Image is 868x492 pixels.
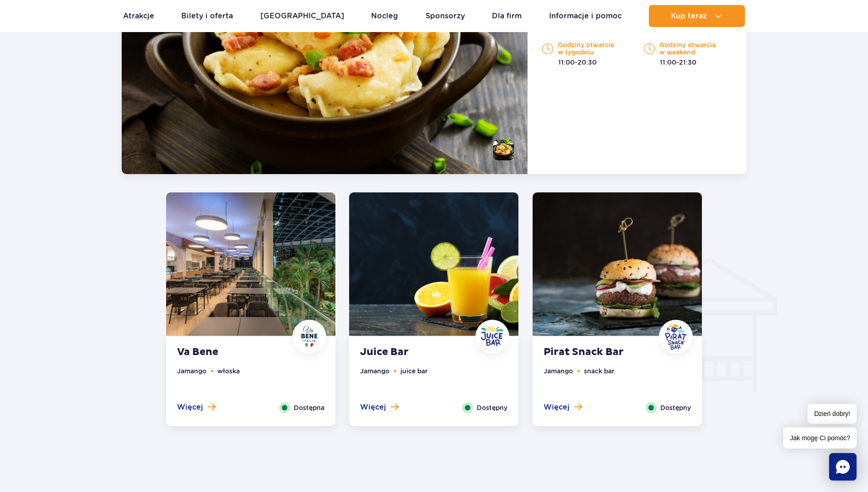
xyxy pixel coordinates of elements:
[400,366,428,376] li: juice bar
[544,402,570,412] span: Więcej
[492,5,522,27] a: Dla firm
[177,402,203,412] span: Więcej
[360,366,389,376] li: Jamango
[360,346,471,359] strong: Juice Bar
[671,12,707,20] span: Kup teraz
[544,366,573,376] li: Jamango
[477,403,507,413] span: Dostępny
[360,402,386,412] span: Więcej
[294,403,324,413] span: Dostępna
[181,5,233,27] a: Bilety i oferta
[542,41,630,56] p: Godziny otwarcia w tygodniu
[660,403,691,413] span: Dostępny
[166,192,335,336] img: Va Bene
[177,366,206,376] li: Jamango
[371,5,398,27] a: Nocleg
[549,5,622,27] a: Informacje i pomoc
[829,453,857,481] div: Chat
[260,5,344,27] a: [GEOGRAPHIC_DATA]
[544,346,654,359] strong: Pirat Snack Bar
[644,41,732,56] p: Godziny otwarcia w weekend
[662,323,690,350] img: Pirat Snack Bar
[783,427,857,448] span: Jak mogę Ci pomóc?
[349,192,518,336] img: Juice Bar
[123,5,154,27] a: Atrakcje
[542,58,630,67] p: 11:00-20:30
[426,5,465,27] a: Sponsorzy
[360,402,399,412] button: Więcej
[808,404,857,424] span: Dzień dobry!
[296,323,323,350] img: Va Bene
[533,192,702,336] img: Pirat Snack Bar
[544,402,582,412] button: Więcej
[479,323,506,350] img: Juice Bar
[177,402,216,412] button: Więcej
[217,366,240,376] li: włoska
[177,346,288,359] strong: Va Bene
[649,5,745,27] button: Kup teraz
[584,366,615,376] li: snack bar
[644,58,732,67] p: 11:00-21:30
